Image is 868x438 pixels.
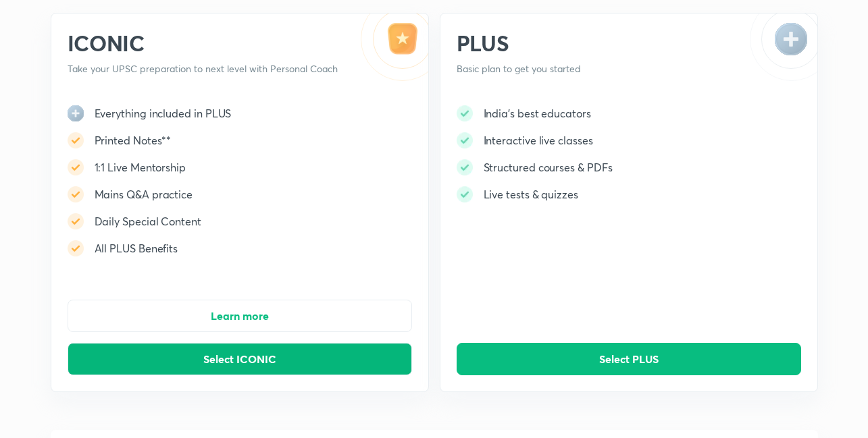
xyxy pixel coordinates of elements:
img: - [457,159,473,175]
span: Learn more [211,309,269,323]
h5: India's best educators [484,105,591,121]
h5: Structured courses & PDFs [484,159,613,175]
button: Learn more [68,300,412,332]
img: - [68,240,84,256]
img: - [750,13,817,81]
img: - [68,159,84,175]
h5: All PLUS Benefits [95,240,178,256]
img: - [457,132,473,148]
button: Select ICONIC [68,343,412,375]
h5: Mains Q&A practice [95,186,193,202]
h5: Printed Notes** [95,132,172,148]
span: Select ICONIC [203,352,276,366]
p: Take your UPSC preparation to next level with Personal Coach [68,62,338,76]
h5: Live tests & quizzes [484,186,578,202]
h5: Everything included in PLUS [95,105,232,121]
img: - [457,105,473,121]
h5: 1:1 Live Mentorship [95,159,186,175]
h2: PLUS [457,30,727,57]
button: Select PLUS [457,343,801,375]
img: - [68,186,84,202]
h2: ICONIC [68,30,338,57]
img: - [457,186,473,202]
img: - [68,213,84,229]
p: Basic plan to get you started [457,62,727,76]
h5: Interactive live classes [484,132,593,148]
span: Select PLUS [599,352,659,366]
h5: Daily Special Content [95,213,201,229]
img: - [361,13,428,81]
img: - [68,132,84,148]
